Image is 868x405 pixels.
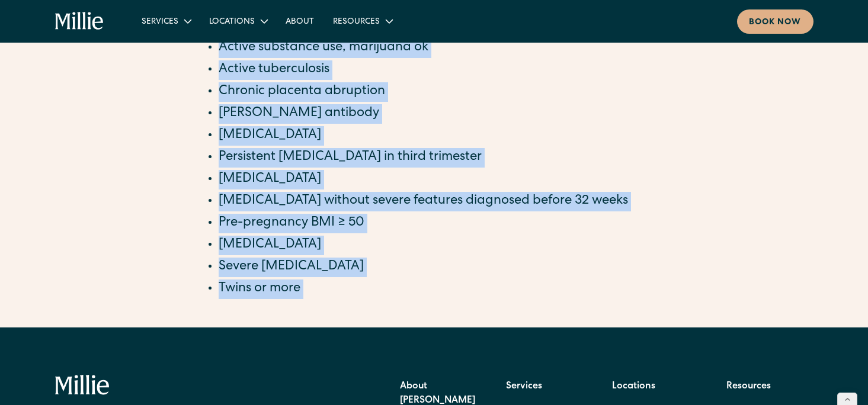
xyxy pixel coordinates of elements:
[219,104,662,124] li: [PERSON_NAME] antibody
[219,60,662,80] li: Active tuberculosis
[200,11,276,31] div: Locations
[506,382,542,391] strong: Services
[737,9,813,34] a: Book now
[219,236,662,255] li: [MEDICAL_DATA]
[324,11,401,31] div: Resources
[219,214,662,233] li: Pre-pregnancy BMI ≥ 50
[55,12,104,31] a: home
[219,170,662,189] li: [MEDICAL_DATA]
[142,16,178,28] div: Services
[219,279,662,299] li: Twins or more
[749,17,802,29] div: Book now
[132,11,200,31] div: Services
[219,192,662,211] li: [MEDICAL_DATA] without severe features diagnosed before 32 weeks
[219,148,662,168] li: Persistent [MEDICAL_DATA] in third trimester
[333,16,380,28] div: Resources
[276,11,324,31] a: About
[726,382,771,391] strong: Resources
[612,382,655,391] strong: Locations
[219,126,662,146] li: [MEDICAL_DATA]
[219,258,662,277] li: Severe [MEDICAL_DATA]
[219,82,662,102] li: Chronic placenta abruption
[209,16,255,28] div: Locations
[219,38,662,58] li: Active substance use, marijuana ok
